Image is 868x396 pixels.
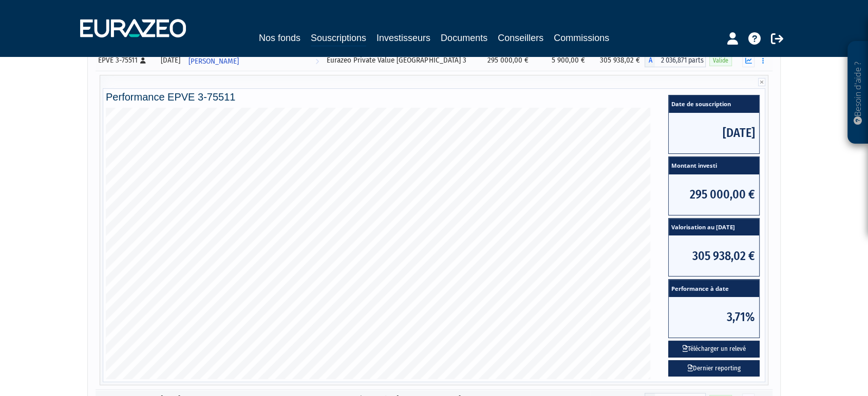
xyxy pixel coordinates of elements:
span: [DATE] [669,113,759,153]
span: 305 938,02 € [669,235,759,276]
img: 1732889491-logotype_eurazeo_blanc_rvb.png [80,19,186,37]
div: Eurazeo Private Value [GEOGRAPHIC_DATA] 3 [327,55,474,66]
button: Télécharger un relevé [668,341,760,358]
div: EPVE 3-75511 [98,55,153,66]
span: Performance à date [669,280,759,297]
h4: Performance EPVE 3-75511 [106,91,762,103]
div: A - Eurazeo Private Value Europe 3 [645,54,705,67]
p: Besoin d'aide ? [852,47,864,139]
span: Date de souscription [669,95,759,113]
a: Documents [441,31,487,45]
span: 2 036,871 parts [655,54,705,67]
i: [Français] Personne physique [140,57,146,64]
span: Valide [709,56,732,66]
a: Dernier reporting [668,360,760,377]
span: 295 000,00 € [669,174,759,215]
span: Montant investi [669,157,759,174]
td: 305 938,02 € [590,50,645,71]
span: 3,71% [669,297,759,338]
a: Conseillers [498,31,543,45]
div: [DATE] [160,55,181,66]
i: Voir l'investisseur [315,52,319,71]
a: Nos fonds [259,31,300,45]
span: Valorisation au [DATE] [669,219,759,236]
a: Investisseurs [376,31,430,45]
a: [PERSON_NAME] [184,50,323,71]
span: [PERSON_NAME] [188,52,239,71]
a: Commissions [554,31,609,45]
td: 5 900,00 € [534,50,590,71]
td: 295 000,00 € [478,50,534,71]
span: A [645,54,655,67]
a: Souscriptions [311,31,366,47]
